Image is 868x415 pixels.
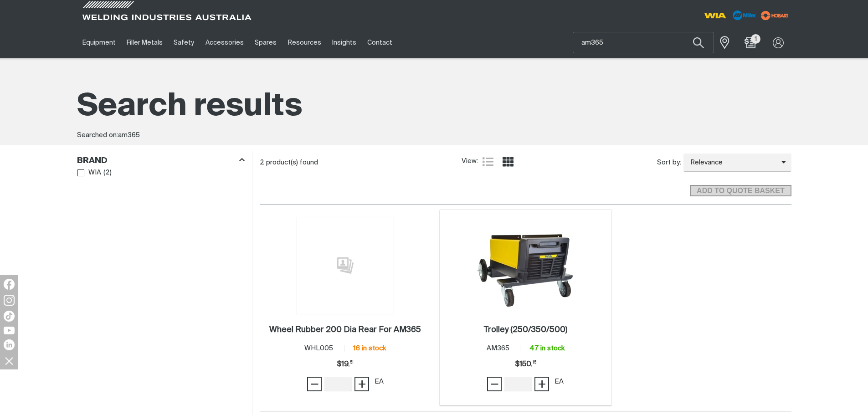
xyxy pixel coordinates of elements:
[462,156,478,167] span: View:
[297,217,394,314] img: No image for this product
[269,325,421,335] a: Wheel Rubber 200 Dia Rear For AM365
[200,27,249,58] a: Accessories
[77,27,121,58] a: Equipment
[121,27,168,58] a: Filler Metals
[683,158,781,168] span: Relevance
[483,156,493,167] a: List view
[4,279,15,290] img: Facebook
[260,158,462,167] div: 2
[260,174,791,200] section: Add to cart control
[266,159,318,166] span: product(s) found
[260,151,791,174] section: Product list controls
[1,353,17,369] img: hide socials
[690,185,791,197] button: Add selected products to the shopping cart
[77,151,245,179] aside: Filters
[362,27,398,58] a: Contact
[327,27,362,58] a: Insights
[4,339,15,350] img: LinkedIn
[337,355,354,374] span: $19.
[337,355,354,374] div: Price
[533,361,536,364] sup: 15
[304,345,333,352] span: WHL005
[477,217,574,314] img: Trolley (250/350/500)
[350,361,354,364] sup: 51
[249,27,282,58] a: Spares
[484,326,567,334] h2: Trolley (250/350/500)
[358,376,366,392] span: +
[375,377,384,387] div: EA
[490,376,499,392] span: −
[538,376,546,392] span: +
[310,376,319,392] span: −
[88,168,101,178] span: WIA
[118,132,140,138] span: am365
[77,167,244,179] ul: Brand
[758,9,791,22] img: miller
[77,130,791,141] div: Searched on:
[487,345,509,352] span: AM365
[77,167,102,179] a: WIA
[691,185,790,197] span: ADD TO QUOTE BASKET
[282,27,326,58] a: Resources
[77,156,108,166] h3: Brand
[555,377,564,387] div: EA
[168,27,200,58] a: Safety
[77,154,245,167] div: Brand
[683,32,714,53] button: Search products
[573,32,714,53] input: Product name or item number...
[4,327,15,334] img: YouTube
[77,87,791,127] h1: Search results
[529,345,565,352] span: 47 in stock
[515,355,536,374] div: Price
[4,295,15,306] img: Instagram
[353,345,386,352] span: 16 in stock
[657,158,681,168] span: Sort by:
[77,27,613,58] nav: Main
[269,326,421,334] h2: Wheel Rubber 200 Dia Rear For AM365
[515,355,536,374] span: $150.
[484,325,567,335] a: Trolley (250/350/500)
[103,168,112,178] span: ( 2 )
[4,311,15,322] img: TikTok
